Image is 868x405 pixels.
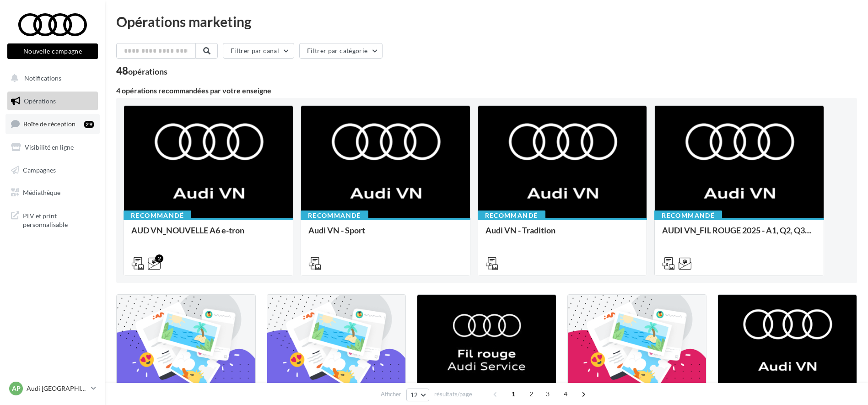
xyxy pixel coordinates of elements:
button: Notifications [5,69,96,88]
span: 12 [410,391,418,399]
button: 12 [406,389,430,401]
span: 3 [540,387,555,401]
div: opérations [128,67,167,76]
button: Nouvelle campagne [7,43,98,59]
a: PLV et print personnalisable [5,206,100,233]
span: Afficher [381,390,401,399]
span: Médiathèque [23,189,60,196]
div: Recommandé [478,211,545,221]
p: Audi [GEOGRAPHIC_DATA] 16 [27,384,87,393]
a: Opérations [5,92,100,111]
button: Filtrer par catégorie [299,43,383,59]
div: Audi VN - Sport [308,226,463,244]
span: 4 [558,387,573,401]
span: résultats/page [434,390,472,399]
a: Campagnes [5,161,100,180]
a: Boîte de réception29 [5,114,100,134]
div: Audi VN - Tradition [485,226,640,244]
span: AP [12,384,21,393]
span: Visibilité en ligne [25,143,74,151]
span: Opérations [24,97,56,105]
a: Médiathèque [5,183,100,202]
div: 48 [116,66,167,76]
div: AUDI VN_FIL ROUGE 2025 - A1, Q2, Q3, Q5 et Q4 e-tron [662,226,816,244]
span: PLV et print personnalisable [23,210,94,229]
div: 4 opérations recommandées par votre enseigne [116,87,857,94]
button: Filtrer par canal [223,43,294,59]
span: Boîte de réception [23,120,75,128]
a: AP Audi [GEOGRAPHIC_DATA] 16 [7,380,98,397]
div: 2 [155,254,163,263]
span: 1 [506,387,521,401]
a: Visibilité en ligne [5,138,100,157]
div: 29 [84,121,94,128]
div: Recommandé [654,211,722,221]
span: Notifications [24,74,61,82]
span: Campagnes [23,166,56,173]
div: Opérations marketing [116,15,857,28]
div: AUD VN_NOUVELLE A6 e-tron [131,226,286,244]
div: Recommandé [124,211,191,221]
span: 2 [524,387,539,401]
div: Recommandé [301,211,368,221]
